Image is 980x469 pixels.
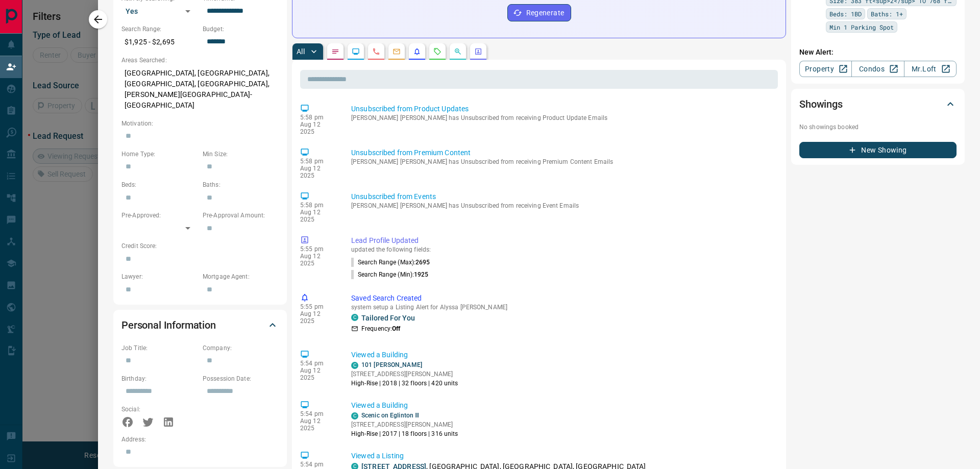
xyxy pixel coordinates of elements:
div: condos.ca [351,412,358,419]
span: Min 1 Parking Spot [829,22,894,32]
p: Saved Search Created [351,293,774,304]
p: Aug 12 2025 [300,253,336,267]
h2: Personal Information [121,317,216,333]
p: [STREET_ADDRESS][PERSON_NAME] [351,369,458,379]
p: Viewed a Building [351,350,774,360]
p: Birthday: [121,374,198,383]
p: Credit Score: [121,241,279,251]
p: Aug 12 2025 [300,417,336,432]
div: Yes [121,3,198,19]
p: Aug 12 2025 [300,367,336,381]
p: Mortgage Agent: [203,272,279,281]
p: All [297,48,305,55]
svg: Emails [393,47,401,56]
p: Areas Searched: [121,56,279,65]
p: Address: [121,435,279,444]
a: Condos [851,61,904,77]
svg: Agent Actions [474,47,482,56]
p: Motivation: [121,119,279,128]
p: Social: [121,405,198,414]
span: 2695 [415,259,430,266]
p: Possession Date: [203,374,279,383]
p: Frequency: [361,324,400,333]
svg: Listing Alerts [413,47,421,56]
p: [STREET_ADDRESS][PERSON_NAME] [351,420,458,429]
p: Unsubscribed from Product Updates [351,104,774,114]
p: High-Rise | 2018 | 32 floors | 420 units [351,379,458,388]
p: Lawyer: [121,272,198,281]
p: Unsubscribed from Events [351,191,774,202]
a: Tailored For You [361,314,415,322]
p: Search Range (Max) : [351,258,430,267]
svg: Calls [372,47,380,56]
div: Showings [799,92,957,116]
p: Search Range (Min) : [351,270,429,279]
button: Regenerate [507,4,571,21]
p: Company: [203,343,279,353]
p: 5:58 pm [300,158,336,165]
p: Viewed a Building [351,400,774,411]
a: 101 [PERSON_NAME] [361,361,422,368]
p: Aug 12 2025 [300,165,336,179]
p: Pre-Approved: [121,211,198,220]
p: [PERSON_NAME] [PERSON_NAME] has Unsubscribed from receiving Product Update Emails [351,114,774,121]
p: Beds: [121,180,198,189]
p: Aug 12 2025 [300,310,336,325]
p: Unsubscribed from Premium Content [351,147,774,158]
p: Search Range: [121,24,198,34]
p: 5:55 pm [300,303,336,310]
p: 5:55 pm [300,245,336,253]
svg: Lead Browsing Activity [352,47,360,56]
a: Property [799,61,852,77]
p: $1,925 - $2,695 [121,34,198,51]
p: Lead Profile Updated [351,235,774,246]
p: 5:58 pm [300,202,336,209]
p: No showings booked [799,122,957,132]
span: 1925 [414,271,428,278]
strong: Off [392,325,400,332]
p: Job Title: [121,343,198,353]
p: 5:54 pm [300,461,336,468]
p: Baths: [203,180,279,189]
p: Home Type: [121,150,198,159]
p: [PERSON_NAME] [PERSON_NAME] has Unsubscribed from receiving Event Emails [351,202,774,209]
h2: Showings [799,96,843,112]
p: 5:54 pm [300,410,336,417]
p: Aug 12 2025 [300,121,336,135]
p: [PERSON_NAME] [PERSON_NAME] has Unsubscribed from receiving Premium Content Emails [351,158,774,165]
svg: Requests [433,47,442,56]
p: system setup a Listing Alert for Alyssa [PERSON_NAME] [351,304,774,311]
svg: Notes [331,47,339,56]
p: New Alert: [799,47,957,58]
div: condos.ca [351,314,358,321]
p: Aug 12 2025 [300,209,336,223]
p: Pre-Approval Amount: [203,211,279,220]
p: Budget: [203,24,279,34]
p: High-Rise | 2017 | 18 floors | 316 units [351,429,458,438]
button: New Showing [799,142,957,158]
span: Baths: 1+ [871,9,903,19]
svg: Opportunities [454,47,462,56]
span: Beds: 1BD [829,9,862,19]
p: Min Size: [203,150,279,159]
p: 5:54 pm [300,360,336,367]
a: Scenic on Eglinton Ⅲ [361,412,419,419]
p: 5:58 pm [300,114,336,121]
div: Personal Information [121,313,279,337]
p: Viewed a Listing [351,451,774,461]
p: updated the following fields: [351,246,774,253]
div: condos.ca [351,362,358,369]
p: [GEOGRAPHIC_DATA], [GEOGRAPHIC_DATA], [GEOGRAPHIC_DATA], [GEOGRAPHIC_DATA], [PERSON_NAME][GEOGRAP... [121,65,279,114]
a: Mr.Loft [904,61,957,77]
